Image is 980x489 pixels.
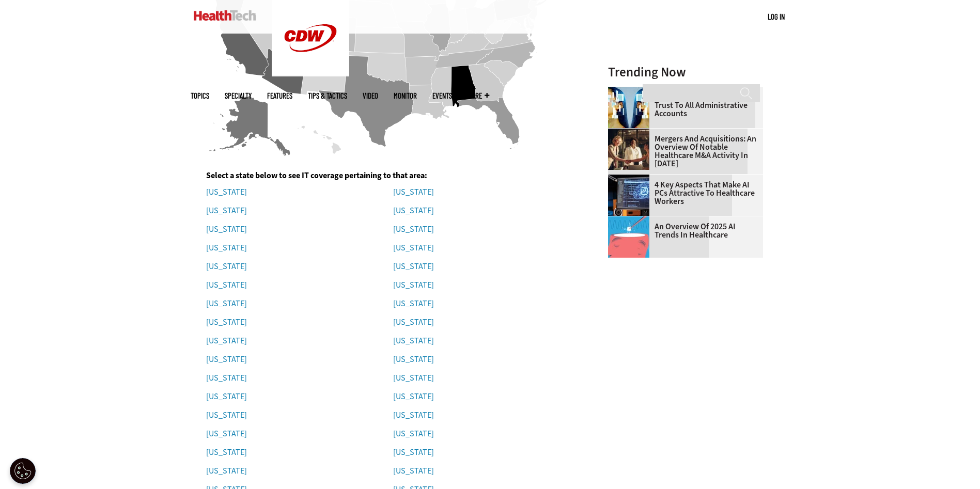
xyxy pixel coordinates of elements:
[608,93,757,118] a: Extending IAM and Zero Trust to All Administrative Accounts
[206,428,247,439] a: [US_STATE]
[468,92,489,100] span: More
[272,68,349,79] a: CDW
[608,223,757,239] a: An Overview of 2025 AI Trends in Healthcare
[363,92,378,100] a: Video
[608,87,655,95] a: abstract image of woman with pixelated face
[267,92,292,100] a: Features
[393,335,434,346] a: [US_STATE]
[608,135,757,168] a: Mergers and Acquisitions: An Overview of Notable Healthcare M&A Activity in [DATE]
[206,409,247,420] a: [US_STATE]
[206,279,247,290] a: [US_STATE]
[393,186,434,197] a: [US_STATE]
[308,92,347,100] a: Tips & Tactics
[206,205,247,216] a: [US_STATE]
[432,92,452,100] a: Events
[393,224,434,234] a: [US_STATE]
[393,409,434,420] a: [US_STATE]
[393,465,434,476] a: [US_STATE]
[608,87,649,128] img: abstract image of woman with pixelated face
[206,465,247,476] a: [US_STATE]
[206,171,581,180] h3: Select a state below to see IT coverage pertaining to that area:
[206,242,247,253] a: [US_STATE]
[194,10,256,21] img: Home
[608,129,655,137] a: business leaders shake hands in conference room
[393,205,434,216] a: [US_STATE]
[608,129,649,170] img: business leaders shake hands in conference room
[10,458,36,484] div: Cookie Settings
[608,216,649,258] img: illustration of computer chip being put inside head with waves
[393,428,434,439] a: [US_STATE]
[206,447,247,458] a: [US_STATE]
[393,261,434,272] a: [US_STATE]
[393,317,434,327] a: [US_STATE]
[394,92,417,100] a: MonITor
[206,261,247,272] a: [US_STATE]
[206,391,247,402] a: [US_STATE]
[10,458,36,484] button: Open Preferences
[225,92,252,100] span: Specialty
[393,354,434,365] a: [US_STATE]
[206,317,247,327] a: [US_STATE]
[393,279,434,290] a: [US_STATE]
[206,372,247,383] a: [US_STATE]
[768,12,785,21] a: Log in
[393,391,434,402] a: [US_STATE]
[608,216,655,225] a: illustration of computer chip being put inside head with waves
[393,298,434,309] a: [US_STATE]
[206,298,247,309] a: [US_STATE]
[393,447,434,458] a: [US_STATE]
[206,335,247,346] a: [US_STATE]
[191,92,209,100] span: Topics
[608,181,757,206] a: 4 Key Aspects That Make AI PCs Attractive to Healthcare Workers
[768,11,785,22] div: User menu
[393,242,434,253] a: [US_STATE]
[206,186,247,197] a: [US_STATE]
[608,175,649,216] img: Desktop monitor with brain AI concept
[206,354,247,365] a: [US_STATE]
[206,224,247,234] a: [US_STATE]
[608,175,655,183] a: Desktop monitor with brain AI concept
[393,372,434,383] a: [US_STATE]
